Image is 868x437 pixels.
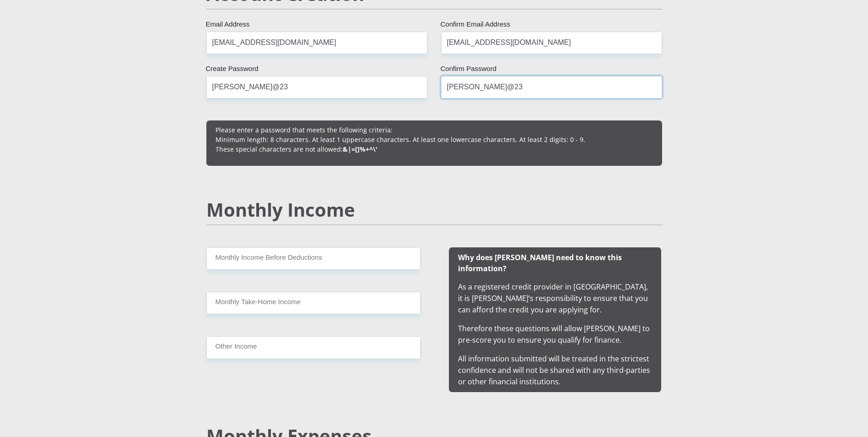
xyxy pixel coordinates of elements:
[441,32,662,54] input: Confirm Email Address
[206,76,427,98] input: Create Password
[206,32,427,54] input: Email Address
[206,199,662,221] h2: Monthly Income
[216,125,653,154] p: Please enter a password that meets the following criteria: Minimum length: 8 characters. At least...
[458,252,652,387] span: As a registered credit provider in [GEOGRAPHIC_DATA], it is [PERSON_NAME]’s responsibility to ens...
[206,336,421,359] input: Other Income
[441,76,662,98] input: Confirm Password
[343,145,377,153] b: &|=[]%+^\'
[206,292,421,314] input: Monthly Take Home Income
[458,252,622,273] b: Why does [PERSON_NAME] need to know this information?
[206,247,421,270] input: Monthly Income Before Deductions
